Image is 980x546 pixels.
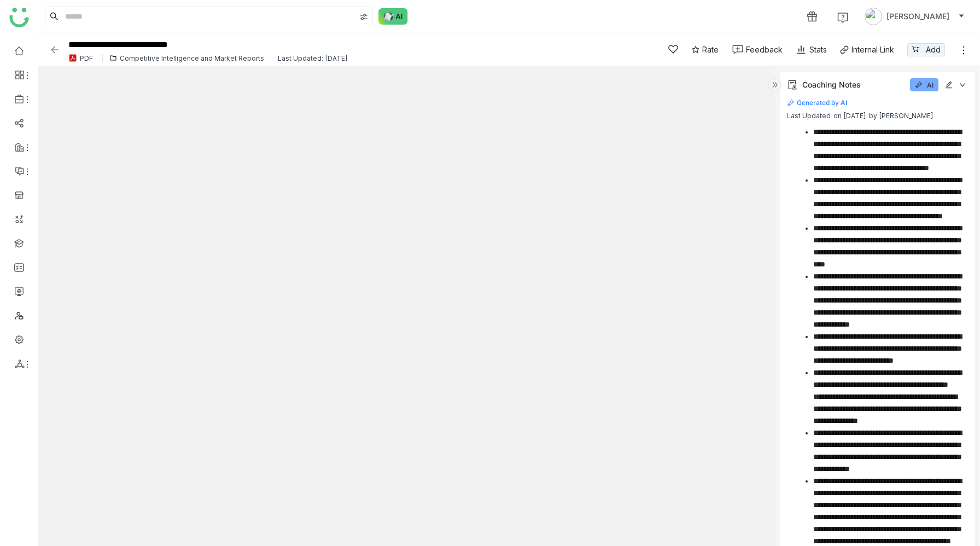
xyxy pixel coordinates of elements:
div: PDF [80,54,93,62]
div: Feedback [746,44,783,55]
span: Add [926,44,941,56]
span: AI [927,81,934,90]
div: Stats [796,44,827,55]
div: Competitive Intelligence and Market Reports [120,54,264,62]
img: avatar [865,8,882,25]
img: folder.svg [109,54,117,62]
button: AI [910,78,938,91]
img: logo [9,8,29,27]
div: Generated by AI [787,98,847,108]
button: [PERSON_NAME] [862,8,967,25]
div: Internal Link [851,44,894,55]
img: back [49,44,60,55]
img: ask-buddy-normal.svg [378,8,408,25]
img: search-type.svg [359,13,368,21]
button: Add [907,43,945,56]
img: stats.svg [796,44,807,55]
span: by [PERSON_NAME] [869,111,934,121]
img: pdf.svg [68,54,77,62]
span: [PERSON_NAME] [886,10,949,22]
img: help.svg [837,12,848,23]
div: Last Updated: [DATE] [278,54,348,62]
img: feedback-1.svg [732,45,743,54]
span: on [DATE] [833,111,866,121]
span: Rate [702,44,719,55]
div: Coaching Notes [802,79,861,91]
div: Coaching NotesAI [780,72,975,98]
div: Last Updated [787,111,934,121]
